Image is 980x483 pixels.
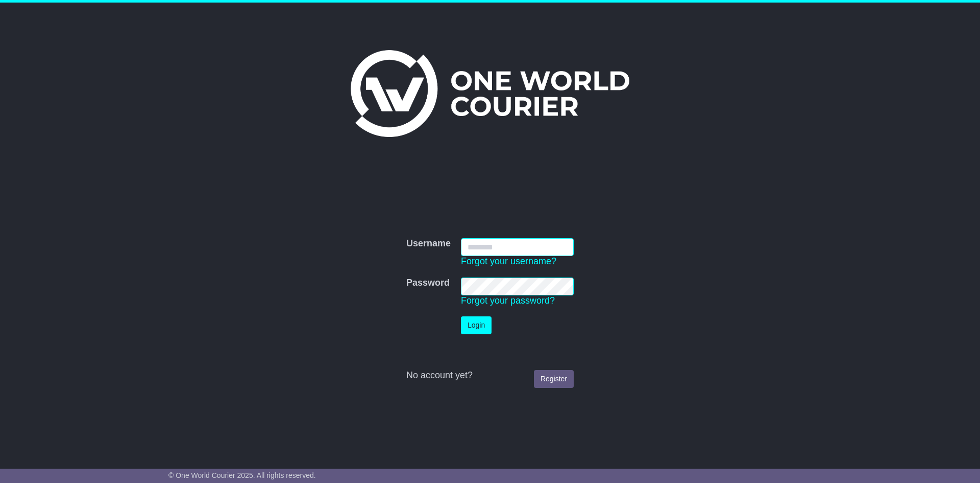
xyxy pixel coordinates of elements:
[406,370,574,381] div: No account yet?
[461,256,556,266] a: Forgot your username?
[461,295,555,306] a: Forgot your password?
[406,278,450,289] label: Password
[406,238,451,249] label: Username
[461,316,492,334] button: Login
[168,471,316,479] span: © One World Courier 2025. All rights reserved.
[351,50,629,137] img: One World
[534,370,574,388] a: Register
